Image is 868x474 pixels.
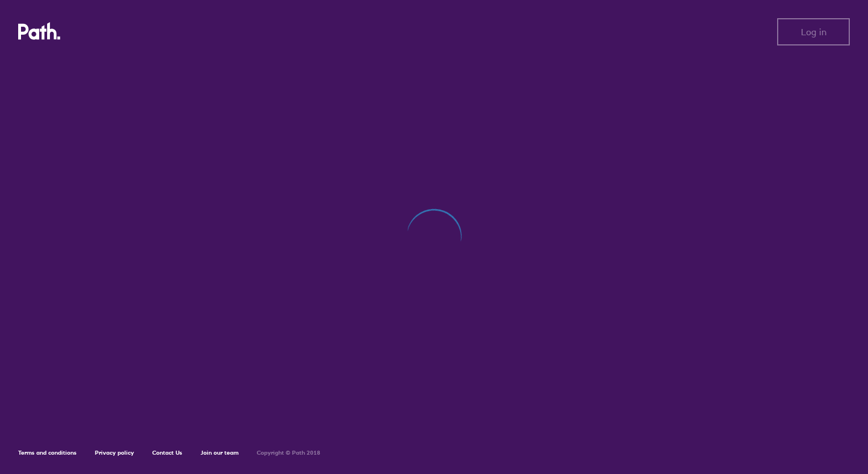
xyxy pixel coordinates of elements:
[95,449,134,456] a: Privacy policy
[777,18,850,45] button: Log in
[152,449,182,456] a: Contact Us
[801,27,827,37] span: Log in
[201,449,239,456] a: Join our team
[18,449,77,456] a: Terms and conditions
[257,450,320,456] h6: Copyright © Path 2018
